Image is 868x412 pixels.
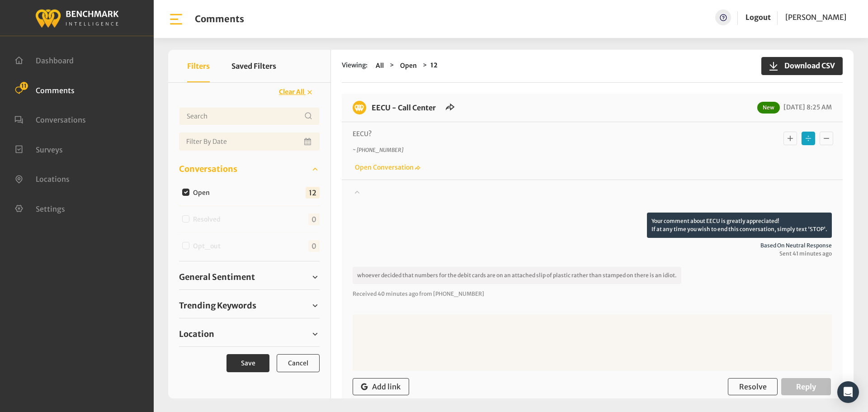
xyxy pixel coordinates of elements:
a: Settings [14,204,65,213]
span: Conversations [179,163,237,175]
h1: Comments [195,14,244,24]
button: Save [226,354,269,372]
span: Download CSV [779,60,835,71]
a: Location [179,327,320,341]
span: from [PHONE_NUMBER] [419,290,484,297]
p: whoever decided that numbers for the debit cards are on an attached slip of plastic rather than s... [353,267,681,284]
button: Saved Filters [231,50,276,82]
span: Received [353,290,377,297]
button: Open Calendar [302,133,314,151]
a: General Sentiment [179,270,320,284]
input: Username [179,107,320,125]
a: Logout [745,9,771,25]
span: 40 minutes ago [377,290,418,297]
span: Surveys [36,145,63,154]
h6: EECU - Call Center [366,101,441,114]
span: Based on neutral response [353,242,832,250]
span: 11 [20,82,28,90]
input: Date range input field [179,133,320,151]
a: Locations [14,174,70,183]
span: 0 [308,240,320,252]
span: [DATE] 8:25 AM [781,103,832,111]
a: Conversations [14,114,86,123]
p: Your comment about EECU is greatly appreciated! If at any time you wish to end this conversation,... [647,213,832,238]
span: General Sentiment [179,271,255,283]
span: Locations [36,175,70,184]
span: Location [179,328,214,340]
img: bar [168,11,184,27]
input: Open [182,189,189,196]
span: 12 [306,187,320,199]
label: Resolved [190,215,228,224]
a: Dashboard [14,55,74,64]
div: Open Intercom Messenger [837,381,859,403]
div: Basic example [781,129,835,147]
button: All [373,61,387,71]
i: ~ [PHONE_NUMBER] [353,147,403,153]
span: Trending Keywords [179,299,256,312]
a: Comments 11 [14,85,75,94]
button: Open [397,61,420,71]
span: New [757,102,780,114]
img: benchmark [35,7,119,29]
label: Opt_out [190,242,228,251]
span: Viewing: [342,61,368,71]
a: Trending Keywords [179,299,320,313]
img: benchmark [353,101,366,114]
button: Clear All [273,84,320,100]
a: Open Conversation [353,163,420,171]
span: Dashboard [36,56,74,65]
p: EECU? [353,129,712,139]
button: Cancel [277,354,320,372]
label: Open [190,188,217,198]
a: Logout [745,13,771,22]
span: 0 [308,213,320,225]
span: Settings [36,204,65,213]
span: Clear All [279,88,304,96]
strong: 12 [430,61,438,69]
span: [PERSON_NAME] [785,13,846,22]
button: Download CSV [761,57,843,75]
a: Surveys [14,144,63,153]
button: Filters [187,50,210,82]
span: Conversations [36,115,86,124]
a: [PERSON_NAME] [785,9,846,25]
span: Resolve [739,382,767,391]
span: Sent 41 minutes ago [353,250,832,258]
a: Conversations [179,162,320,176]
button: Resolve [728,378,778,395]
button: Add link [353,378,409,395]
a: EECU - Call Center [372,103,436,112]
span: Comments [36,85,75,95]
